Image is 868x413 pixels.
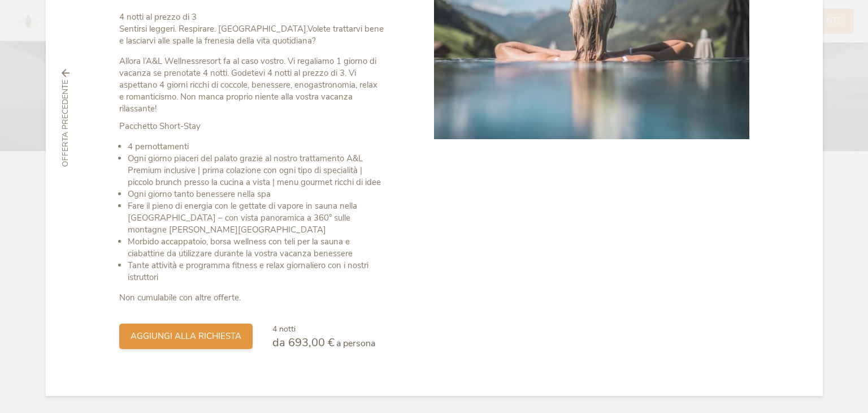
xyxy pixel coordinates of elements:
li: 4 pernottamenti [128,141,384,153]
span: da 693,00 € [272,335,335,350]
p: Allora l’A&L Wellnessresort fa al caso vostro. Vi regaliamo 1 giorno di vacanza se prenotate 4 no... [119,55,384,115]
strong: Volete trattarvi bene e lasciarvi alle spalle la frenesia della vita quotidiana? [119,23,384,46]
strong: Pacchetto Short-Stay [119,121,201,132]
li: Fare il pieno di energia con le gettate di vapore in sauna nella [GEOGRAPHIC_DATA] – con vista pa... [128,200,384,236]
li: Morbido accappatoio, borsa wellness con teli per la sauna e ciabattine da utilizzare durante la v... [128,236,384,260]
span: aggiungi alla richiesta [131,330,241,342]
span: 4 notti [272,324,296,334]
strong: Non cumulabile con altre offerte. [119,292,241,303]
li: Ogni giorno piaceri del palato grazie al nostro trattamento A&L Premium inclusive | prima colazio... [128,153,384,188]
p: Sentirsi leggeri. Respirare. [GEOGRAPHIC_DATA]. [119,11,384,47]
li: Tante attività e programma fitness e relax giornaliero con i nostri istruttori [128,260,384,283]
strong: 4 notti al prezzo di 3 [119,11,197,23]
span: a persona [336,337,375,350]
span: Offerta precedente [60,80,71,167]
li: Ogni giorno tanto benessere nella spa [128,188,384,200]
